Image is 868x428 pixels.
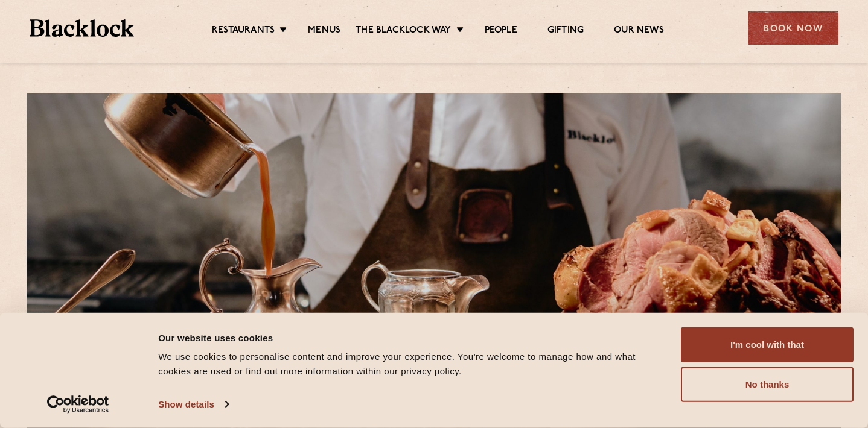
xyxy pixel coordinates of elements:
[547,25,584,38] a: Gifting
[356,25,451,38] a: The Blacklock Way
[748,11,838,45] div: Book Now
[25,395,131,414] a: Usercentrics Cookiebot - opens in a new window
[158,350,667,379] div: We use cookies to personalise content and improve your experience. You're welcome to manage how a...
[308,25,340,38] a: Menus
[212,25,275,38] a: Restaurants
[30,19,134,37] img: BL_Textured_Logo-footer-cropped.svg
[681,367,854,402] button: No thanks
[485,25,517,38] a: People
[158,330,667,345] div: Our website uses cookies
[158,395,228,414] a: Show details
[614,25,664,38] a: Our News
[681,327,854,362] button: I'm cool with that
